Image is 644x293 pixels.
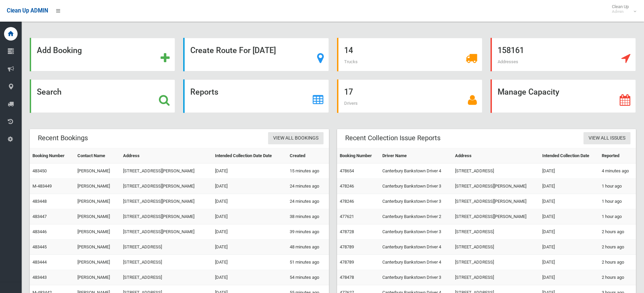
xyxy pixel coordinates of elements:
[287,164,329,179] td: 15 minutes ago
[452,270,540,285] td: [STREET_ADDRESS]
[337,79,482,113] a: 17 Drivers
[75,209,120,224] td: [PERSON_NAME]
[452,240,540,255] td: [STREET_ADDRESS]
[380,209,453,224] td: Canterbury Bankstown Driver 2
[120,270,212,285] td: [STREET_ADDRESS]
[337,131,449,145] header: Recent Collection Issue Reports
[583,132,630,145] a: View All Issues
[32,184,52,189] a: M-483449
[120,224,212,240] td: [STREET_ADDRESS][PERSON_NAME]
[75,164,120,179] td: [PERSON_NAME]
[37,46,82,55] strong: Add Booking
[340,260,354,265] a: 478789
[340,214,354,219] a: 477621
[340,275,354,280] a: 478478
[190,46,276,55] strong: Create Route For [DATE]
[120,255,212,270] td: [STREET_ADDRESS]
[32,260,47,265] a: 483444
[212,164,287,179] td: [DATE]
[75,148,120,164] th: Contact Name
[498,46,524,55] strong: 158161
[380,148,453,164] th: Driver Name
[32,229,47,234] a: 483446
[540,179,599,194] td: [DATE]
[212,148,287,164] th: Intended Collection Date Date
[30,79,175,113] a: Search
[599,194,636,209] td: 1 hour ago
[75,224,120,240] td: [PERSON_NAME]
[380,179,453,194] td: Canterbury Bankstown Driver 3
[287,270,329,285] td: 54 minutes ago
[540,270,599,285] td: [DATE]
[344,101,358,106] span: Drivers
[340,229,354,234] a: 478728
[212,240,287,255] td: [DATE]
[380,240,453,255] td: Canterbury Bankstown Driver 4
[287,224,329,240] td: 39 minutes ago
[540,148,599,164] th: Intended Collection Date
[75,255,120,270] td: [PERSON_NAME]
[498,59,518,64] span: Addresses
[337,38,482,71] a: 14 Trucks
[120,240,212,255] td: [STREET_ADDRESS]
[30,131,96,145] header: Recent Bookings
[344,59,358,64] span: Trucks
[120,179,212,194] td: [STREET_ADDRESS][PERSON_NAME]
[75,194,120,209] td: [PERSON_NAME]
[380,164,453,179] td: Canterbury Bankstown Driver 4
[30,148,75,164] th: Booking Number
[599,209,636,224] td: 1 hour ago
[212,255,287,270] td: [DATE]
[287,194,329,209] td: 24 minutes ago
[540,164,599,179] td: [DATE]
[120,194,212,209] td: [STREET_ADDRESS][PERSON_NAME]
[120,164,212,179] td: [STREET_ADDRESS][PERSON_NAME]
[287,240,329,255] td: 48 minutes ago
[32,275,47,280] a: 483443
[540,255,599,270] td: [DATE]
[380,194,453,209] td: Canterbury Bankstown Driver 3
[599,270,636,285] td: 2 hours ago
[609,4,636,14] span: Clean Up
[491,79,636,113] a: Manage Capacity
[212,179,287,194] td: [DATE]
[268,132,324,145] a: View All Bookings
[7,7,48,14] span: Clean Up ADMIN
[32,199,47,204] a: 483448
[612,9,629,14] small: Admin
[37,87,62,97] strong: Search
[32,168,47,173] a: 483450
[452,209,540,224] td: [STREET_ADDRESS][PERSON_NAME]
[452,224,540,240] td: [STREET_ADDRESS]
[340,244,354,249] a: 478789
[498,87,559,97] strong: Manage Capacity
[340,168,354,173] a: 478654
[540,209,599,224] td: [DATE]
[32,214,47,219] a: 483447
[452,255,540,270] td: [STREET_ADDRESS]
[540,240,599,255] td: [DATE]
[120,209,212,224] td: [STREET_ADDRESS][PERSON_NAME]
[599,240,636,255] td: 2 hours ago
[380,270,453,285] td: Canterbury Bankstown Driver 3
[120,148,212,164] th: Address
[344,87,353,97] strong: 17
[287,148,329,164] th: Created
[190,87,218,97] strong: Reports
[344,46,353,55] strong: 14
[340,199,354,204] a: 478246
[30,38,175,71] a: Add Booking
[599,179,636,194] td: 1 hour ago
[287,179,329,194] td: 24 minutes ago
[183,38,329,71] a: Create Route For [DATE]
[380,224,453,240] td: Canterbury Bankstown Driver 3
[287,209,329,224] td: 38 minutes ago
[340,184,354,189] a: 478246
[540,224,599,240] td: [DATE]
[212,270,287,285] td: [DATE]
[452,148,540,164] th: Address
[183,79,329,113] a: Reports
[452,179,540,194] td: [STREET_ADDRESS][PERSON_NAME]
[75,240,120,255] td: [PERSON_NAME]
[212,194,287,209] td: [DATE]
